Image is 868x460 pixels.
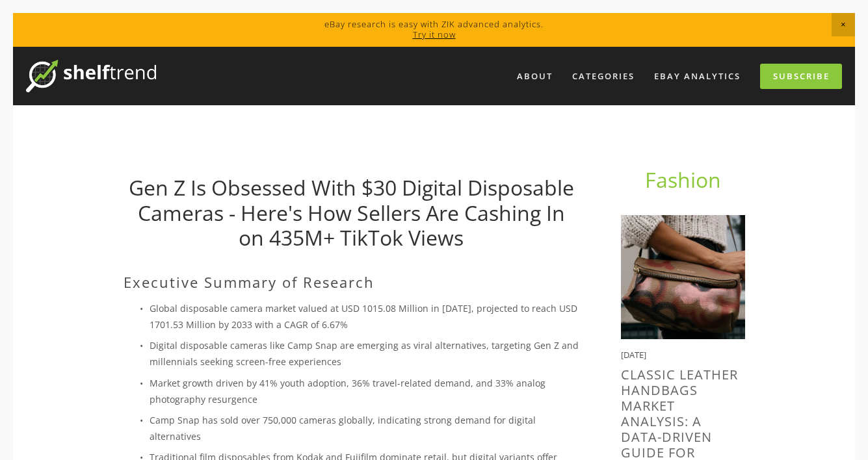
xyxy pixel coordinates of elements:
[832,13,855,36] span: Close Announcement
[124,274,579,290] h2: Executive Summary of Research
[150,375,579,407] p: Market growth driven by 41% youth adoption, 36% travel-related demand, and 33% analog photography...
[621,215,745,339] img: Classic Leather Handbags Market Analysis: A Data-Driven Guide for Sellers &amp; Manufacturers (2025)
[508,66,561,87] a: About
[645,166,721,194] a: Fashion
[621,349,646,361] time: [DATE]
[413,29,456,40] a: Try it now
[150,337,579,370] p: Digital disposable cameras like Camp Snap are emerging as viral alternatives, targeting Gen Z and...
[129,173,574,251] a: Gen Z Is Obsessed With $30 Digital Disposable Cameras - Here's How Sellers Are Cashing In on 435M...
[26,60,156,92] img: ShelfTrend
[150,300,579,333] p: Global disposable camera market valued at USD 1015.08 Million in [DATE], projected to reach USD 1...
[564,66,643,87] div: Categories
[760,64,842,89] a: Subscribe
[646,66,749,87] a: eBay Analytics
[150,412,579,444] p: Camp Snap has sold over 750,000 cameras globally, indicating strong demand for digital alternatives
